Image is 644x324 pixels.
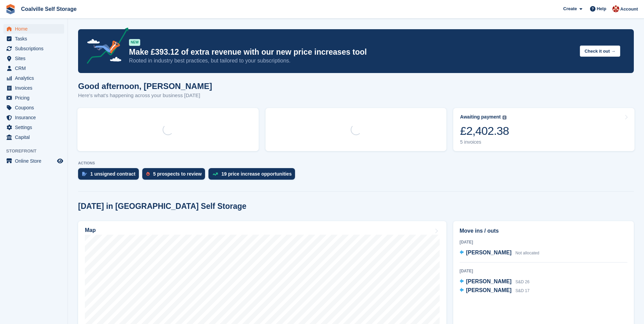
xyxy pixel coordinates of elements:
[153,171,202,177] div: 5 prospects to review
[78,82,212,91] h1: Good afternoon, [PERSON_NAME]
[3,54,64,63] a: menu
[460,114,501,120] div: Awaiting payment
[3,24,64,34] a: menu
[208,168,298,183] a: 19 price increase opportunities
[460,286,530,295] a: [PERSON_NAME] S&D 17
[597,5,606,12] span: Help
[3,103,64,112] a: menu
[15,64,56,73] span: CRM
[466,278,512,284] span: [PERSON_NAME]
[515,288,529,293] span: S&D 17
[3,132,64,142] a: menu
[466,250,512,255] span: [PERSON_NAME]
[82,172,87,176] img: contract_signature_icon-13c848040528278c33f63329250d36e43548de30e8caae1d1a13099fd9432cc5.svg
[85,227,96,233] h2: Map
[15,93,56,103] span: Pricing
[620,6,638,13] span: Account
[81,28,129,66] img: price-adjustments-announcement-icon-8257ccfd72463d97f412b2fc003d46551f7dbcb40ab6d574587a9cd5c0d94...
[6,148,68,155] span: Storefront
[15,83,56,93] span: Invoices
[146,172,150,176] img: prospect-51fa495bee0391a8d652442698ab0144808aea92771e9ea1ae160a38d050c398.svg
[221,171,292,177] div: 19 price increase opportunities
[15,113,56,122] span: Insurance
[142,168,208,183] a: 5 prospects to review
[460,124,509,138] div: £2,402.38
[612,5,619,12] img: Hannah Milner
[3,73,64,83] a: menu
[56,157,64,165] a: Preview store
[78,202,246,211] h2: [DATE] in [GEOGRAPHIC_DATA] Self Storage
[3,156,64,166] a: menu
[3,44,64,53] a: menu
[460,227,627,235] h2: Move ins / outs
[18,3,79,15] a: Coalville Self Storage
[502,115,507,120] img: icon-info-grey-7440780725fd019a000dd9b08b2336e03edf1995a4989e88bcd33f0948082b44.svg
[15,103,56,112] span: Coupons
[15,44,56,53] span: Subscriptions
[15,54,56,63] span: Sites
[90,171,135,177] div: 1 unsigned contract
[129,47,574,57] p: Make £393.12 of extra revenue with our new price increases tool
[78,168,142,183] a: 1 unsigned contract
[213,173,218,176] img: price_increase_opportunities-93ffe204e8149a01c8c9dc8f82e8f89637d9d84a8eef4429ea346261dce0b2c0.svg
[15,132,56,142] span: Capital
[460,239,627,245] div: [DATE]
[515,280,529,284] span: S&D 26
[460,139,509,145] div: 5 invoices
[460,249,539,257] a: [PERSON_NAME] Not allocated
[5,4,16,14] img: stora-icon-8386f47178a22dfd0bd8f6a31ec36ba5ce8667c1dd55bd0f319d3a0aa187defe.svg
[3,83,64,93] a: menu
[15,34,56,43] span: Tasks
[78,92,212,100] p: Here's what's happening across your business [DATE]
[15,123,56,132] span: Settings
[453,108,634,151] a: Awaiting payment £2,402.38 5 invoices
[15,73,56,83] span: Analytics
[3,34,64,43] a: menu
[129,39,140,46] div: NEW
[3,113,64,122] a: menu
[3,64,64,73] a: menu
[3,123,64,132] a: menu
[78,161,634,165] p: ACTIONS
[515,251,539,255] span: Not allocated
[580,46,620,57] button: Check it out →
[129,57,574,65] p: Rooted in industry best practices, but tailored to your subscriptions.
[466,287,512,293] span: [PERSON_NAME]
[15,24,56,34] span: Home
[15,156,56,166] span: Online Store
[3,93,64,103] a: menu
[563,5,577,12] span: Create
[460,268,627,274] div: [DATE]
[460,277,530,286] a: [PERSON_NAME] S&D 26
